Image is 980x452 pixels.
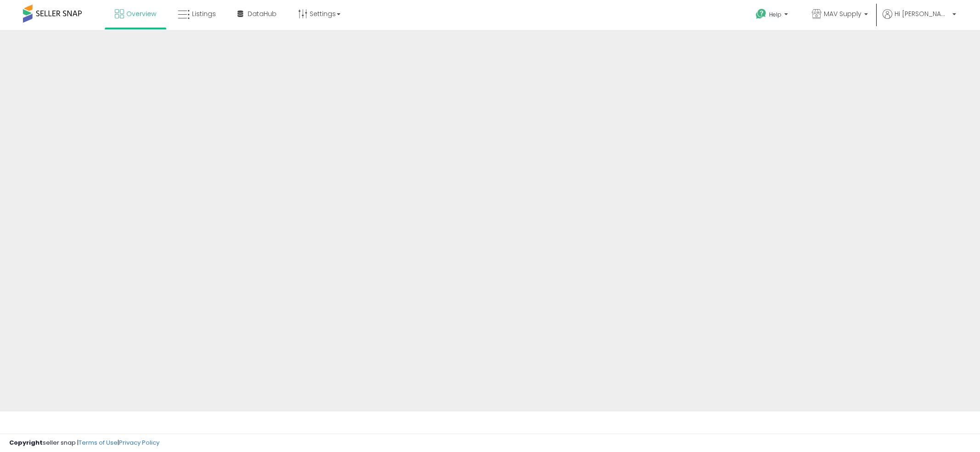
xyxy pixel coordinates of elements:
i: Get Help [755,8,767,20]
span: MAV Supply [824,9,861,18]
span: Overview [126,9,156,18]
span: DataHub [248,9,277,18]
a: Help [748,1,797,30]
span: Help [769,11,782,18]
a: Hi [PERSON_NAME] [883,9,956,30]
span: Hi [PERSON_NAME] [895,9,950,18]
span: Listings [192,9,216,18]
